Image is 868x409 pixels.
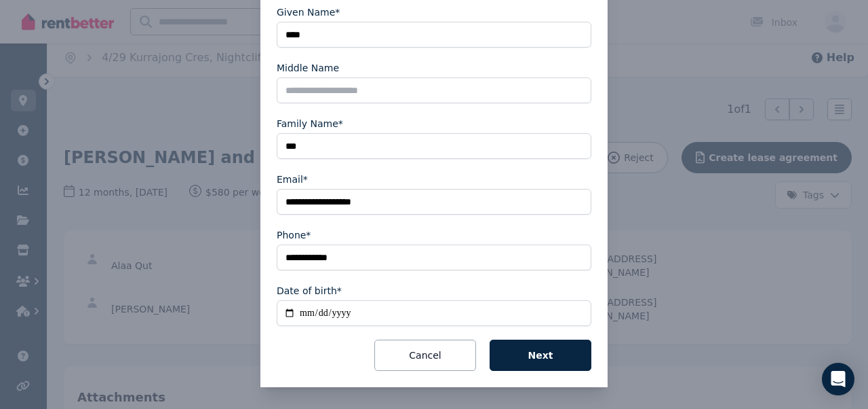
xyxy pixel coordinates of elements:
[822,363,854,395] div: Open Intercom Messenger
[277,5,340,19] label: Given Name*
[277,284,342,298] label: Date of birth*
[277,117,343,130] label: Family Name*
[277,173,308,186] label: Email*
[277,228,311,242] label: Phone*
[490,340,591,371] button: Next
[374,340,476,371] button: Cancel
[277,61,339,75] label: Middle Name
